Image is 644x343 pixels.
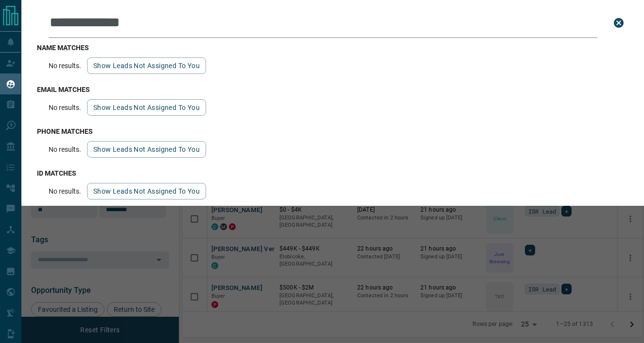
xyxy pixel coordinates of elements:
[37,169,628,177] h3: id matches
[87,141,206,158] button: show leads not assigned to you
[37,86,628,93] h3: email matches
[87,183,206,199] button: show leads not assigned to you
[49,187,81,195] p: No results.
[87,99,206,116] button: show leads not assigned to you
[49,62,81,70] p: No results.
[37,44,628,52] h3: name matches
[37,127,628,135] h3: phone matches
[49,145,81,153] p: No results.
[87,57,206,74] button: show leads not assigned to you
[49,104,81,111] p: No results.
[609,13,628,33] button: close search bar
